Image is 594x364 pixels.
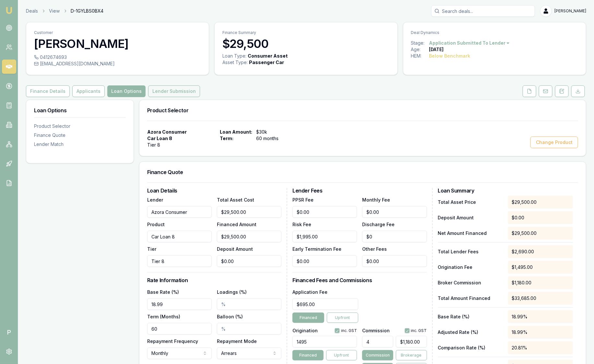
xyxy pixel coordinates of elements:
[34,141,126,148] div: Lender Match
[26,8,103,14] nav: breadcrumb
[34,108,126,113] h3: Loan Options
[362,231,427,242] input: $
[292,188,427,193] h3: Lender Fees
[362,336,393,347] input: %
[217,231,281,242] input: $
[147,314,180,319] label: Term (Months)
[217,255,281,267] input: $
[26,85,70,97] button: Finance Details
[362,255,427,267] input: $
[34,37,201,50] h3: [PERSON_NAME]
[508,227,573,240] div: $29,500.00
[148,85,200,97] button: Lender Submission
[49,8,60,14] a: View
[34,61,201,67] div: [EMAIL_ADDRESS][DOMAIN_NAME]
[362,222,395,227] label: Discharge Fee
[217,314,243,319] label: Balloon (%)
[292,278,427,283] h3: Financed Fees and Commissions
[508,245,573,258] div: $2,690.00
[217,338,257,344] label: Repayment Mode
[362,246,387,252] label: Other Fees
[217,289,247,295] label: Loadings (%)
[147,135,172,142] span: Car Loan 8
[26,8,38,14] a: Deals
[429,46,444,53] div: [DATE]
[249,59,284,66] div: Passenger Car
[147,129,187,135] span: Azora Consumer
[508,341,573,354] div: 20.81%
[292,246,341,252] label: Early Termination Fee
[147,197,163,203] label: Lender
[2,325,16,339] span: P
[147,188,281,193] h3: Loan Details
[362,350,393,360] button: Commission
[220,129,252,135] span: Loan Amount:
[508,261,573,274] div: $1,495.00
[431,5,535,17] input: Search deals
[147,85,201,97] a: Lender Submission
[411,46,429,53] div: Age:
[405,328,427,333] div: inc. GST
[72,85,105,97] button: Applicants
[508,196,573,209] div: $29,500.00
[438,329,503,336] p: Adjusted Rate (%)
[292,298,358,310] input: $
[292,222,311,227] label: Risk Fee
[292,197,314,203] label: PPSR Fee
[292,313,324,323] button: Financed
[217,323,281,335] input: %
[5,6,13,14] img: emu-icon-u.png
[438,248,503,255] p: Total Lender Fees
[256,135,290,142] span: 60 months
[411,30,578,35] p: Deal Dynamics
[438,188,573,193] h3: Loan Summary
[508,310,573,323] div: 18.99%
[217,206,281,218] input: $
[71,85,106,97] a: Applicants
[147,289,179,295] label: Base Rate (%)
[256,129,290,135] span: $30k
[362,328,390,333] label: Commission
[34,54,201,61] div: 0412674693
[508,211,573,224] div: $0.00
[362,197,390,203] label: Monthly Fee
[411,53,429,59] div: HEM:
[217,222,256,227] label: Financed Amount
[34,30,201,35] p: Customer
[508,292,573,305] div: $33,685.00
[438,230,503,237] p: Net Amount Financed
[438,215,503,221] p: Deposit Amount
[508,276,573,289] div: $1,180.00
[292,206,357,218] input: $
[327,313,359,323] button: Upfront
[292,350,324,360] button: Financed
[438,314,503,320] p: Base Rate (%)
[248,53,288,59] div: Consumer Asset
[335,328,357,333] div: inc. GST
[217,246,253,252] label: Deposit Amount
[71,8,103,14] span: D-1GYLBS0BX4
[438,295,503,302] p: Total Amount Financed
[147,170,578,175] h3: Finance Quote
[362,206,427,218] input: $
[292,289,327,295] label: Application Fee
[438,264,503,270] p: Origination Fee
[147,246,156,252] label: Tier
[222,37,389,50] h3: $29,500
[530,137,578,148] button: Change Product
[34,132,126,138] div: Finance Quote
[217,298,281,310] input: %
[147,278,281,283] h3: Rate Information
[220,135,252,142] span: Term:
[147,338,198,344] label: Repayment Frequency
[292,255,357,267] input: $
[396,350,427,360] button: Brokerage
[147,298,212,310] input: %
[217,197,254,203] label: Total Asset Cost
[26,85,71,97] a: Finance Details
[147,142,160,148] span: Tier 8
[106,85,147,97] a: Loan Options
[147,222,165,227] label: Product
[222,53,246,59] div: Loan Type:
[107,85,146,97] button: Loan Options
